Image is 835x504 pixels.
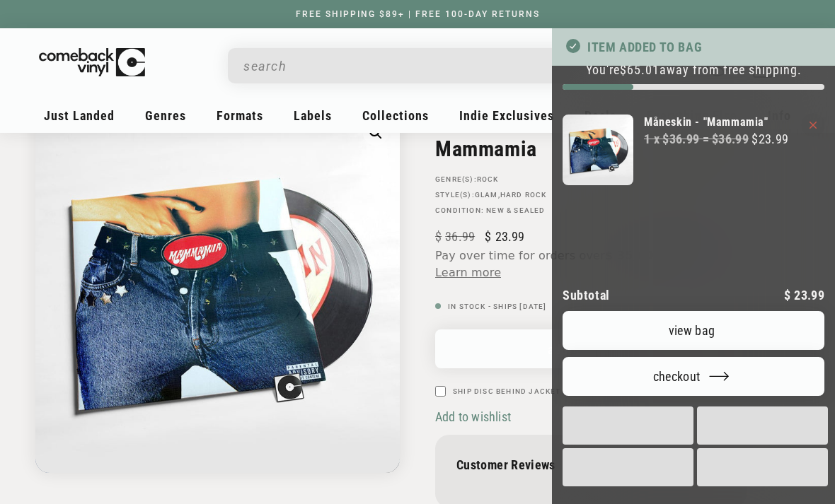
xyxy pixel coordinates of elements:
[644,131,749,146] s: 1 x $36.99 = $36.99
[620,62,660,77] span: $65.01
[784,289,824,302] p: 23.99
[563,311,824,350] a: View bag
[751,131,788,146] strong: $23.99
[563,62,824,77] p: You're away from free shipping.
[563,357,824,396] button: Checkout
[644,115,788,129] a: Måneskin - "Mammamia"
[810,122,817,129] button: Remove Måneskin - "Mammamia"
[552,28,835,66] div: Item added to bag
[784,288,790,303] span: $
[563,289,610,302] h2: Subtotal
[552,28,835,504] div: Your bag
